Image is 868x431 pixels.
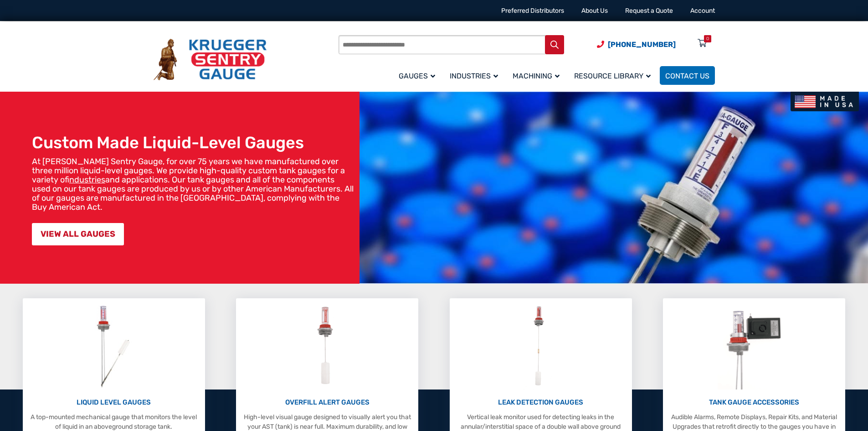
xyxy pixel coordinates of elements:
[32,223,124,245] a: VIEW ALL GAUGES
[89,303,138,389] img: Liquid Level Gauges
[581,7,608,15] a: About Us
[154,39,267,81] img: Krueger Sentry Gauge
[665,72,709,80] span: Contact Us
[660,66,715,85] a: Contact Us
[668,397,841,408] p: TANK GAUGE ACCESSORIES
[507,65,569,86] a: Machining
[706,35,709,42] div: 0
[32,157,355,212] p: At [PERSON_NAME] Sentry Gauge, for over 75 years we have manufactured over three million liquid-l...
[241,397,414,408] p: OVERFILL ALERT GAUGES
[393,65,444,86] a: Gauges
[360,92,868,284] img: bg_hero_bannerksentry
[718,303,791,389] img: Tank Gauge Accessories
[513,72,560,80] span: Machining
[444,65,507,86] a: Industries
[569,65,660,86] a: Resource Library
[625,7,673,15] a: Request a Quote
[27,397,200,408] p: LIQUID LEVEL GAUGES
[791,92,859,111] img: Made In USA
[523,303,559,389] img: Leak Detection Gauges
[501,7,564,15] a: Preferred Distributors
[32,133,355,152] h1: Custom Made Liquid-Level Gauges
[597,39,676,50] a: Phone Number (920) 434-8860
[399,72,435,80] span: Gauges
[690,7,715,15] a: Account
[574,72,651,80] span: Resource Library
[307,303,348,389] img: Overfill Alert Gauges
[69,175,105,185] a: industries
[608,40,676,49] span: [PHONE_NUMBER]
[450,72,498,80] span: Industries
[454,397,627,408] p: LEAK DETECTION GAUGES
